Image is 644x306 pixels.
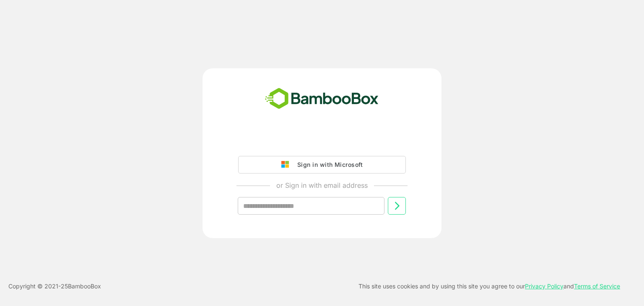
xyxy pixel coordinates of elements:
[8,281,101,291] p: Copyright © 2021- 25 BambooBox
[276,180,368,190] p: or Sign in with email address
[293,159,363,170] div: Sign in with Microsoft
[260,85,383,113] img: bamboobox
[358,281,620,291] p: This site uses cookies and by using this site you agree to our and
[281,161,293,169] img: google
[525,283,563,290] a: Privacy Policy
[574,283,620,290] a: Terms of Service
[238,156,406,174] button: Sign in with Microsoft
